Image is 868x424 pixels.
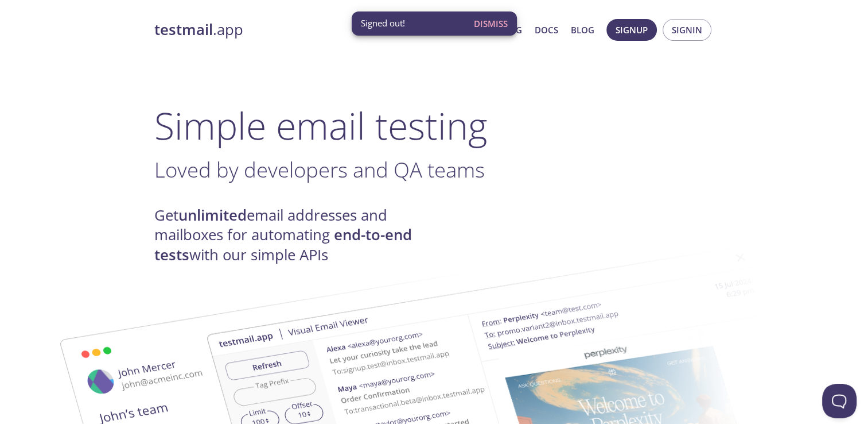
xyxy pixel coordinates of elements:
button: Dismiss [469,13,512,34]
span: Signup [616,22,648,37]
a: Docs [535,22,558,37]
h1: Simple email testing [154,103,714,148]
button: Signup [606,19,657,41]
a: testmail.app [154,20,424,40]
strong: end-to-end tests [154,225,412,264]
span: Signed out! [361,17,405,29]
a: Blog [571,22,594,37]
strong: unlimited [178,205,247,225]
span: Loved by developers and QA teams [154,155,485,184]
span: Dismiss [474,16,508,31]
span: Signin [672,22,702,37]
h4: Get email addresses and mailboxes for automating with our simple APIs [154,206,434,265]
iframe: Help Scout Beacon - Open [822,384,857,418]
strong: testmail [154,20,213,40]
button: Signin [663,19,711,41]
